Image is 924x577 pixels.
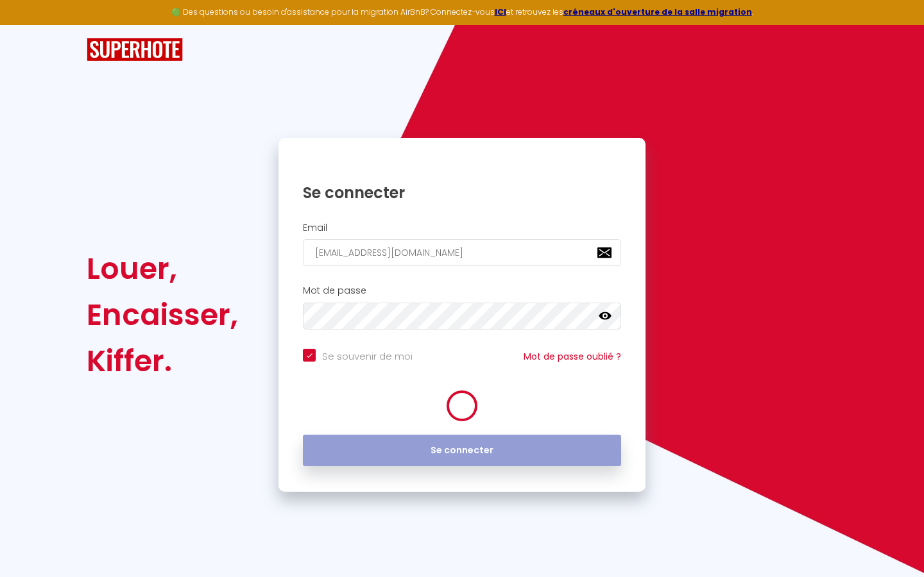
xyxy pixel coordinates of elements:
div: Louer, [87,246,238,292]
div: Kiffer. [87,338,238,384]
img: SuperHote logo [87,38,183,62]
h1: Se connecter [303,183,621,203]
h2: Mot de passe [303,285,621,296]
a: Mot de passe oublié ? [524,350,621,363]
div: Encaisser, [87,292,238,338]
button: Ouvrir le widget de chat LiveChat [10,5,49,44]
input: Ton Email [303,239,621,266]
a: ICI [495,6,506,17]
h2: Email [303,222,621,233]
button: Se connecter [303,435,621,467]
a: créneaux d'ouverture de la salle migration [563,6,752,17]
